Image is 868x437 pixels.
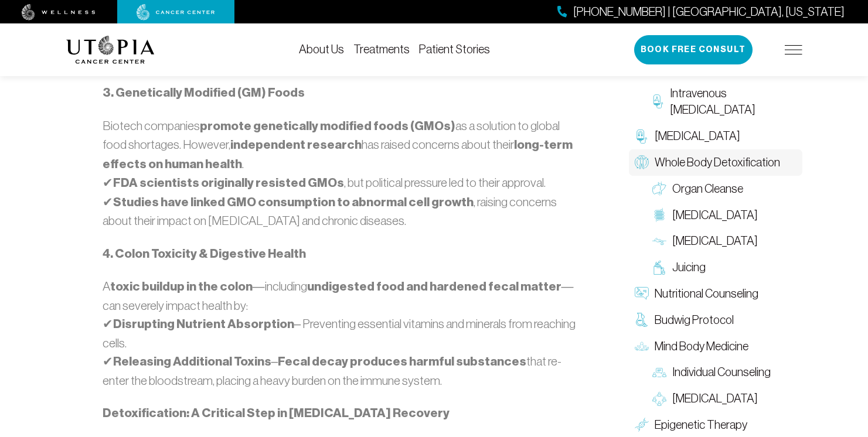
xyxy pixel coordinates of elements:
img: Chelation Therapy [635,129,649,144]
a: [MEDICAL_DATA] [646,228,802,254]
span: [MEDICAL_DATA] [672,207,758,224]
p: A —including —can severely impact health by: ✔ – Preventing essential vitamins and minerals from ... [103,277,578,390]
strong: Detoxification: A Critical Step in [MEDICAL_DATA] Recovery [103,405,450,421]
img: Group Therapy [652,392,666,406]
img: Whole Body Detoxification [635,155,649,169]
strong: long-term effects on human health [103,137,573,172]
span: [MEDICAL_DATA] [672,233,758,250]
a: Patient Stories [419,43,490,56]
img: Mind Body Medicine [635,339,649,353]
strong: FDA scientists originally resisted GMOs [113,175,344,190]
img: Epigenetic Therapy [635,418,649,432]
span: [PHONE_NUMBER] | [GEOGRAPHIC_DATA], [US_STATE] [573,4,845,21]
img: Budwig Protocol [635,313,649,327]
img: Organ Cleanse [652,182,666,196]
img: Juicing [652,261,666,275]
span: Epigenetic Therapy [655,416,747,433]
span: Individual Counseling [672,364,771,381]
span: Intravenous [MEDICAL_DATA] [670,85,796,119]
strong: Studies have linked GMO consumption to abnormal cell growth [113,194,474,210]
img: cancer center [137,4,215,21]
strong: independent research [230,137,362,152]
span: Budwig Protocol [655,312,734,329]
a: Budwig Protocol [629,307,802,333]
img: logo [66,36,155,64]
a: [MEDICAL_DATA] [646,202,802,228]
a: [MEDICAL_DATA] [629,123,802,149]
button: Book Free Consult [634,35,753,64]
strong: undigested food and hardened fecal matter [307,279,561,294]
a: Juicing [646,254,802,281]
img: Lymphatic Massage [652,234,666,248]
span: Whole Body Detoxification [655,154,780,171]
strong: Disrupting Nutrient Absorption [113,316,294,332]
img: Intravenous Ozone Therapy [652,94,665,108]
img: wellness [22,4,96,21]
strong: promote genetically modified foods (GMOs) [200,118,455,134]
a: Organ Cleanse [646,176,802,202]
span: Nutritional Counseling [655,285,758,302]
a: Mind Body Medicine [629,333,802,360]
strong: Fecal decay produces harmful substances [278,354,526,369]
a: Intravenous [MEDICAL_DATA] [646,80,802,124]
img: Colon Therapy [652,208,666,222]
a: Treatments [353,43,410,56]
strong: toxic buildup in the colon [110,279,253,294]
span: [MEDICAL_DATA] [672,390,758,407]
strong: Releasing Additional Toxins [113,354,271,369]
img: Nutritional Counseling [635,286,649,301]
a: [MEDICAL_DATA] [646,385,802,412]
a: About Us [299,43,344,56]
strong: 3. Genetically Modified (GM) Foods [103,85,305,100]
a: [PHONE_NUMBER] | [GEOGRAPHIC_DATA], [US_STATE] [557,4,845,21]
a: Individual Counseling [646,359,802,385]
span: Organ Cleanse [672,180,743,197]
img: icon-hamburger [785,45,802,54]
a: Whole Body Detoxification [629,149,802,176]
span: Juicing [672,259,706,276]
p: Biotech companies as a solution to global food shortages. However, has raised concerns about thei... [103,117,578,230]
img: Individual Counseling [652,366,666,380]
a: Nutritional Counseling [629,281,802,307]
span: [MEDICAL_DATA] [655,128,740,145]
span: Mind Body Medicine [655,338,748,355]
strong: 4. Colon Toxicity & Digestive Health [103,246,306,261]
